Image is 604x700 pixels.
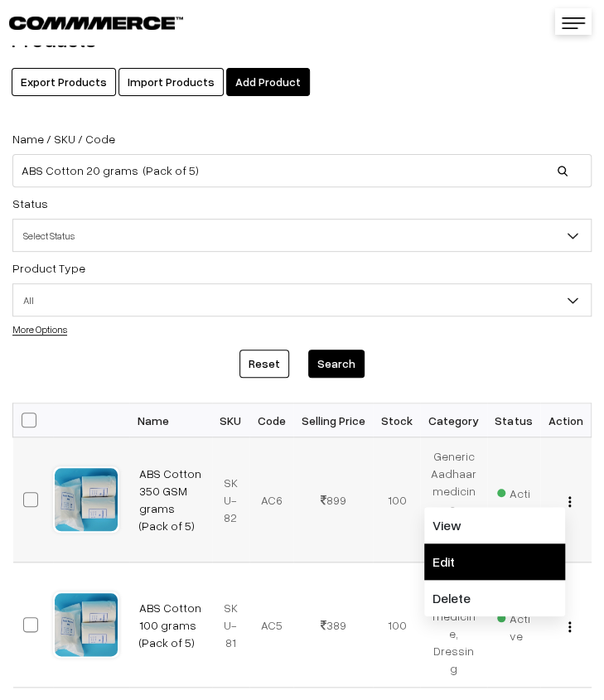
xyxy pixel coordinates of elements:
[424,543,565,580] a: Edit
[249,437,293,562] td: AC6
[373,403,420,437] th: Stock
[212,403,249,437] th: SKU
[293,562,373,688] td: 389
[420,437,486,562] td: Generic Aadhaar medicine, Dressing
[212,437,249,562] td: SKU-82
[424,507,565,543] a: View
[226,68,310,96] a: Add Product
[239,350,289,378] a: Reset
[568,621,571,632] img: Menu
[139,466,201,533] a: ABS Cotton 350 GSM grams (Pack of 5)
[129,403,212,437] th: Name
[139,601,201,649] a: ABS Cotton 100 grams (Pack of 5)
[249,403,293,437] th: Code
[13,286,591,315] span: All
[249,562,293,688] td: AC5
[373,562,420,688] td: 100
[424,580,565,616] a: Delete
[562,17,585,29] img: menu
[9,12,154,31] a: COMMMERCE
[12,323,67,336] a: More Options
[12,68,116,96] button: Export Products
[293,437,373,562] td: 899
[308,350,365,378] button: Search
[420,562,486,688] td: Generic Aadhaar medicine, Dressing
[12,130,115,147] label: Name / SKU / Code
[568,496,571,507] img: Menu
[212,562,249,688] td: SKU-81
[420,403,486,437] th: Category
[9,17,183,29] img: COMMMERCE
[12,283,592,316] span: All
[12,195,48,212] label: Status
[13,221,591,250] span: Select Status
[118,68,224,96] a: Import Products
[12,259,85,277] label: Product Type
[373,437,420,562] td: 100
[540,403,592,437] th: Action
[487,403,540,437] th: Status
[497,606,530,644] span: Active
[12,154,592,187] input: Name / SKU / Code
[293,403,373,437] th: Selling Price
[12,219,592,252] span: Select Status
[497,480,530,519] span: Active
